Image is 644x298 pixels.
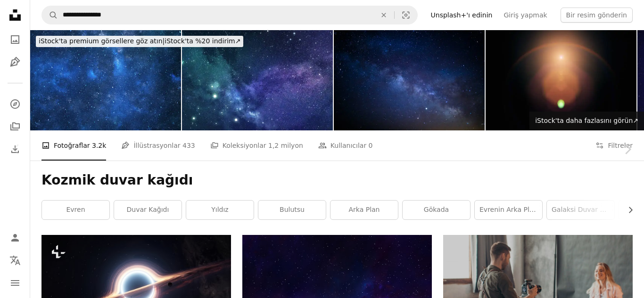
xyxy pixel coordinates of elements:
a: galaksi duvar kağıdı [547,201,614,219]
font: 0 [369,142,373,149]
button: Dil [6,251,25,270]
a: Giriş yap / Kayıt ol [6,228,25,247]
form: Site genelinde görseller bulun [41,6,418,24]
a: bir sanatçının uzaydaki bir kara deliğin tasviri [41,284,231,292]
a: evrenin arka planı [475,201,542,219]
button: Bir resim gönderin [561,8,633,23]
font: iStock'ta %20 indirim [165,37,235,45]
img: Samanyolu [334,30,485,130]
a: Sonraki [611,104,644,194]
font: İllüstrasyonlar [133,142,180,149]
a: evren [42,201,109,219]
img: Uzay Yıldızları, Bulutsu, Evren Arka Planı [182,30,333,130]
font: evrenin arka planı [479,206,539,213]
font: | [163,37,165,45]
button: listeyi sağa kaydır [622,201,633,219]
font: 433 [182,142,195,149]
a: arka plan [330,201,398,219]
a: gökada [403,201,470,219]
font: arka plan [348,206,380,213]
button: Unsplash'ta ara [42,6,58,24]
img: Uzay galaksisi [30,30,181,130]
font: duvar kağıdı [127,206,169,213]
button: Filtreler [595,130,633,161]
font: galaksi duvar kağıdı [552,206,620,213]
a: Unsplash+'ı edinin [425,8,498,23]
button: Temizlemek [373,6,394,24]
font: evren [66,206,85,213]
font: bulutsu [280,206,305,213]
font: ↗ [235,37,241,45]
font: iStock'ta daha fazlasını görün [535,117,633,124]
font: Unsplash+'ı edinin [431,11,493,19]
font: Kozmik duvar kağıdı [41,172,193,188]
font: Kullanıcılar [330,142,366,149]
font: 1,2 milyon [268,142,303,149]
font: yıldız [211,206,228,213]
a: Kullanıcılar 0 [318,130,373,161]
a: bulutsu [258,201,326,219]
a: İllüstrasyonlar 433 [121,130,195,161]
font: Filtreler [608,142,633,149]
img: Siyah arka plan üzerinde lens parlaması. Üst üste bindirilmiş tasarım öğesi [486,30,636,130]
button: Menü [6,274,25,292]
a: İllüstrasyonlar [6,53,25,72]
a: Fotoğraflar [6,30,25,49]
button: Visual search [395,6,417,24]
a: iStock'ta premium görsellere göz atın|iStock'ta %20 indirim↗ [30,30,249,53]
a: yıldız [186,201,254,219]
font: gökada [424,206,449,213]
font: Bir resim gönderin [566,11,627,19]
a: iStock'ta daha fazlasını görün↗ [529,112,644,130]
a: Giriş yapmak [498,8,553,23]
a: Keşfetmek [6,95,25,113]
font: iStock'ta premium görsellere göz atın [39,37,163,45]
font: Koleksiyonlar [223,142,266,149]
font: Giriş yapmak [504,11,547,19]
a: duvar kağıdı [114,201,182,219]
a: Koleksiyonlar 1,2 milyon [210,130,303,161]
